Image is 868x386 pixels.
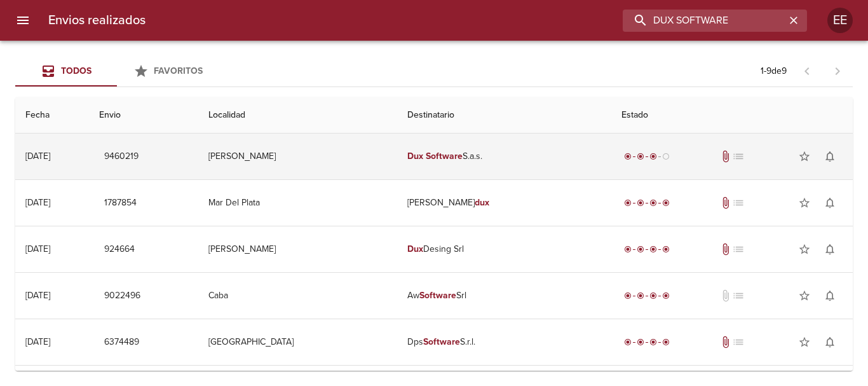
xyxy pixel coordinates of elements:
span: radio_button_checked [624,245,632,253]
span: notifications_none [824,196,836,209]
span: radio_button_checked [637,338,644,346]
div: Entregado [621,336,672,348]
button: Activar notificaciones [817,144,843,169]
button: Agregar a favoritos [792,144,817,169]
button: Agregar a favoritos [792,237,817,262]
span: Tiene documentos adjuntos [719,196,732,209]
span: No tiene documentos adjuntos [719,289,732,302]
em: Dux [407,244,423,254]
span: radio_button_checked [662,338,670,346]
th: Envio [89,97,198,134]
span: star_border [798,150,811,163]
div: Entregado [621,243,672,256]
button: Activar notificaciones [817,190,843,216]
span: Tiene documentos adjuntos [719,243,732,256]
div: [DATE] [25,336,50,347]
em: Dux [407,151,423,162]
button: Agregar a favoritos [792,190,817,216]
th: Localidad [198,97,397,134]
span: radio_button_checked [662,245,670,253]
span: notifications_none [824,150,836,163]
button: 6374489 [99,331,144,354]
em: Software [423,336,460,347]
span: Favoritos [154,65,203,76]
button: Agregar a favoritos [792,283,817,308]
td: Desing Srl [397,226,611,272]
p: 1 - 9 de 9 [761,65,787,78]
button: Activar notificaciones [817,237,843,262]
em: Software [426,151,463,162]
td: Mar Del Plata [198,180,397,226]
button: Activar notificaciones [817,283,843,308]
span: radio_button_checked [624,338,632,346]
span: radio_button_checked [662,292,670,300]
span: 6374489 [104,334,139,350]
button: 924664 [99,238,140,261]
span: 9022496 [104,288,140,304]
em: Software [419,290,456,301]
th: Fecha [15,97,89,134]
td: [PERSON_NAME] [198,134,397,179]
button: 1787854 [99,191,142,215]
span: notifications_none [824,289,836,302]
button: 9022496 [99,284,146,308]
button: menu [8,5,38,36]
div: En viaje [621,150,672,163]
div: Abrir información de usuario [827,8,853,33]
span: Todos [61,65,92,76]
div: [DATE] [25,244,50,254]
input: buscar [623,10,785,32]
span: 1787854 [104,195,137,211]
td: Caba [198,273,397,319]
td: [PERSON_NAME] [198,226,397,272]
span: Pagina siguiente [822,56,853,86]
div: [DATE] [25,290,50,301]
span: Pagina anterior [792,64,822,77]
span: star_border [798,289,811,302]
span: radio_button_checked [637,245,644,253]
h6: Envios realizados [48,10,146,31]
span: 9460219 [104,149,139,165]
span: star_border [798,196,811,209]
div: [DATE] [25,197,50,208]
div: Tabs Envios [15,56,219,86]
em: dux [475,197,489,208]
span: 924664 [104,242,135,258]
span: radio_button_unchecked [662,153,670,160]
span: star_border [798,336,811,348]
button: Activar notificaciones [817,329,843,355]
div: Entregado [621,196,672,209]
div: EE [827,8,853,33]
th: Estado [611,97,853,134]
span: No tiene pedido asociado [732,289,745,302]
span: No tiene pedido asociado [732,196,745,209]
span: Tiene documentos adjuntos [719,150,732,163]
div: Entregado [621,289,672,302]
span: radio_button_checked [649,199,657,207]
span: No tiene pedido asociado [732,150,745,163]
span: notifications_none [824,243,836,256]
button: Agregar a favoritos [792,329,817,355]
span: radio_button_checked [624,292,632,300]
span: radio_button_checked [649,338,657,346]
td: S.a.s. [397,134,611,179]
span: radio_button_checked [637,292,644,300]
td: Dps S.r.l. [397,319,611,365]
span: radio_button_checked [649,245,657,253]
span: radio_button_checked [662,199,670,207]
button: 9460219 [99,145,144,169]
span: radio_button_checked [624,153,632,160]
span: radio_button_checked [637,153,644,160]
td: Aw Srl [397,273,611,319]
span: star_border [798,243,811,256]
th: Destinatario [397,97,611,134]
span: radio_button_checked [637,199,644,207]
span: Tiene documentos adjuntos [719,336,732,348]
div: [DATE] [25,151,50,162]
span: radio_button_checked [624,199,632,207]
span: radio_button_checked [649,292,657,300]
span: No tiene pedido asociado [732,336,745,348]
span: radio_button_checked [649,153,657,160]
span: notifications_none [824,336,836,348]
td: [PERSON_NAME] [397,180,611,226]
